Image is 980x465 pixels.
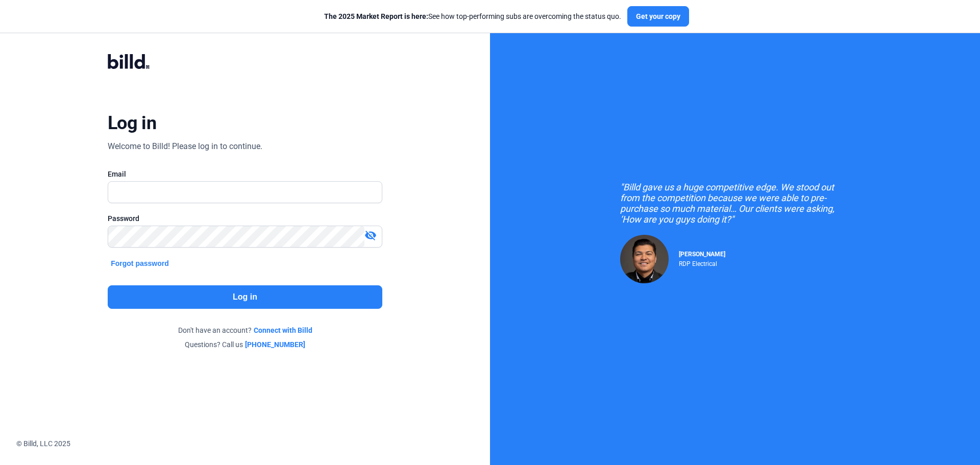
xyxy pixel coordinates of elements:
div: Password [108,213,382,224]
button: Get your copy [627,6,689,27]
div: RDP Electrical [679,258,725,267]
div: "Billd gave us a huge competitive edge. We stood out from the competition because we were able to... [620,182,850,225]
div: See how top-performing subs are overcoming the status quo. [324,11,621,21]
a: Connect with Billd [254,325,312,335]
div: Email [108,169,382,179]
span: The 2025 Market Report is here: [324,12,428,20]
span: [PERSON_NAME] [679,251,725,258]
mat-icon: visibility_off [364,229,377,241]
button: Log in [108,285,382,309]
div: Questions? Call us [108,339,382,350]
div: Log in [108,112,156,134]
a: [PHONE_NUMBER] [245,339,305,350]
div: Don't have an account? [108,325,382,335]
img: Raul Pacheco [620,235,669,283]
button: Forgot password [108,258,172,269]
div: Welcome to Billd! Please log in to continue. [108,140,262,153]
